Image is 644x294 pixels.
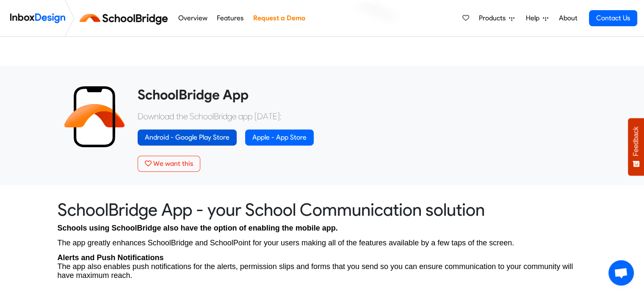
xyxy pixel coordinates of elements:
span: The app also enables push notifications for the alerts, permission slips and forms that you send ... [58,262,573,280]
heading: SchoolBridge App - your School Communication solution [58,199,587,220]
a: Contact Us [589,10,637,26]
heading: SchoolBridge App [138,86,580,103]
a: Android - Google Play Store [138,129,237,146]
a: Apple - App Store [245,129,314,146]
span: Feedback [632,126,640,156]
span: We want this [153,159,193,168]
a: Products [475,10,518,27]
img: schoolbridge logo [78,8,173,28]
button: Feedback - Show survey [628,118,644,176]
a: About [556,10,580,27]
button: We want this [138,156,200,172]
p: Download the SchoolBridge app [DATE]: [138,110,580,123]
a: Help [522,10,552,27]
a: Overview [176,10,210,27]
img: 2022_01_13_icon_sb_app.svg [64,86,125,147]
strong: Alerts and Push Notifications [58,253,164,262]
a: Features [215,10,246,27]
span: Help [526,13,543,23]
span: Schools using SchoolBridge also have the option of enabling the mobile app. [58,224,338,232]
a: Request a Demo [251,10,307,27]
div: Open chat [608,260,634,286]
span: The app greatly enhances SchoolBridge and SchoolPoint for your users making all of the features a... [58,239,514,247]
span: Products [479,13,509,23]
